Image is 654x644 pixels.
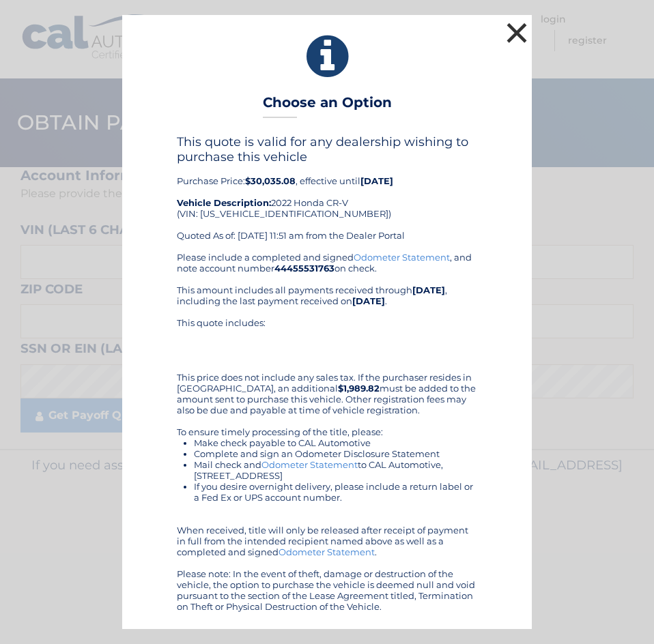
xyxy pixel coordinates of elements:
[194,437,477,448] li: Make check payable to CAL Automotive
[261,459,358,470] a: Odometer Statement
[194,448,477,459] li: Complete and sign an Odometer Disclosure Statement
[194,481,477,503] li: If you desire overnight delivery, please include a return label or a Fed Ex or UPS account number.
[194,459,477,481] li: Mail check and to CAL Automotive, [STREET_ADDRESS]
[245,175,296,186] b: $30,035.08
[354,252,450,263] a: Odometer Statement
[177,197,271,208] strong: Vehicle Description:
[279,546,375,557] a: Odometer Statement
[338,383,380,394] b: $1,989.82
[503,19,530,46] button: ×
[177,134,477,164] h4: This quote is valid for any dealership wishing to purchase this vehicle
[177,317,477,361] div: This quote includes:
[352,295,385,306] b: [DATE]
[177,134,477,252] div: Purchase Price: , effective until 2022 Honda CR-V (VIN: [US_VEHICLE_IDENTIFICATION_NUMBER]) Quote...
[177,252,477,612] div: Please include a completed and signed , and note account number on check. This amount includes al...
[360,175,393,186] b: [DATE]
[412,284,445,295] b: [DATE]
[263,94,392,118] h3: Choose an Option
[274,263,335,274] b: 44455531763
